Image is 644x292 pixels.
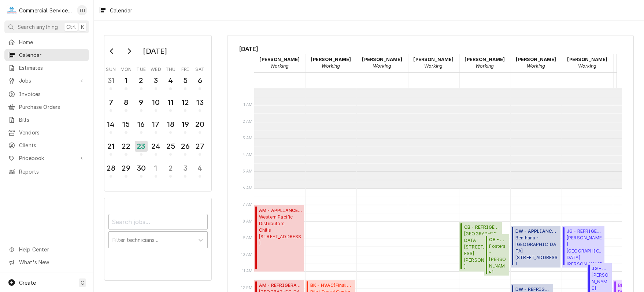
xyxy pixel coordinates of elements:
[118,64,134,73] th: Monday
[179,75,191,86] div: 5
[19,246,85,253] span: Help Center
[19,77,74,84] span: Jobs
[4,101,89,113] a: Purchase Orders
[165,75,176,86] div: 4
[465,57,505,62] strong: [PERSON_NAME]
[66,23,76,31] span: Ctrl
[136,97,147,108] div: 9
[241,119,255,125] span: 2 AM
[254,205,304,272] div: [Service] AM - APPLIANCE Western Pacific Distributors Chilis 970 / 1349 Canyon Del Rey Blvd, Seas...
[475,63,494,69] em: Working
[194,119,206,130] div: 20
[4,62,89,74] a: Estimates
[241,202,255,208] span: 7 AM
[150,119,162,130] div: 17
[373,63,391,69] em: Working
[484,234,509,276] div: [Service] CB - APPLIANCE Fosters - Hollister Foster's - Hollister / 441 Tres Pinos Rd., Hollister...
[254,205,304,272] div: AM - APPLIANCE(Active)Western Pacific DistributorsChilis [STREET_ADDRESS]
[165,119,176,130] div: 18
[19,168,85,175] span: Reports
[7,5,17,15] div: C
[150,163,162,174] div: 1
[105,141,116,152] div: 21
[104,35,212,191] div: Calendar Day Picker
[459,222,502,272] div: CB - REFRIGERATION(Finalized)[GEOGRAPHIC_DATA][STREET_ADDRESS][PERSON_NAME]
[179,163,191,174] div: 3
[77,5,87,15] div: Tricia Hansen's Avatar
[165,163,176,174] div: 2
[140,45,170,57] div: [DATE]
[19,129,85,136] span: Vendors
[567,57,607,62] strong: [PERSON_NAME]
[179,141,191,152] div: 26
[241,235,255,241] span: 9 AM
[515,235,558,265] span: Benihana - [GEOGRAPHIC_DATA] [STREET_ADDRESS]
[135,141,148,152] div: 23
[81,23,84,31] span: K
[4,126,89,139] a: Vendors
[241,152,255,158] span: 4 AM
[562,54,613,72] div: Joey Gallegos - Working
[18,23,58,31] span: Search anything
[19,7,73,14] div: Commercial Service Co.
[567,228,602,235] span: JG - REFRIGERATION ( Finalized )
[4,20,89,33] button: Search anythingCtrlK
[592,265,610,272] span: JG - APPLIANCE ( Finalized )
[357,54,408,72] div: Brandon Johnson - Working
[120,119,132,130] div: 15
[239,285,255,291] span: 12 PM
[4,166,89,178] a: Reports
[408,54,459,72] div: Brian Key - Working
[239,252,255,258] span: 10 AM
[241,219,255,224] span: 8 AM
[179,119,191,130] div: 19
[165,141,176,152] div: 25
[150,141,162,152] div: 24
[165,97,176,108] div: 11
[242,102,255,108] span: 1 AM
[194,97,206,108] div: 13
[178,64,193,73] th: Friday
[81,279,84,287] span: C
[194,163,206,174] div: 4
[515,228,558,235] span: DW - APPLIANCE ( Finalized )
[108,207,208,256] div: Calendar Filters
[464,231,500,270] span: [GEOGRAPHIC_DATA] [STREET_ADDRESS][PERSON_NAME]
[19,280,36,286] span: Create
[19,154,74,162] span: Pricebook
[239,44,622,54] span: [DATE]
[413,57,454,62] strong: [PERSON_NAME]
[19,103,85,111] span: Purchase Orders
[270,63,289,69] em: Working
[150,97,162,108] div: 10
[241,168,255,174] span: 5 AM
[150,75,162,86] div: 3
[511,226,561,268] div: [Service] DW - APPLIANCE Benihana - Monterey 136 Olivier Street, Monterey, CA 93940 ID: JOB-9643 ...
[19,141,85,149] span: Clients
[4,256,89,268] a: Go to What's New
[104,64,118,73] th: Sunday
[120,75,132,86] div: 1
[527,63,545,69] em: Working
[136,75,147,86] div: 2
[322,63,340,69] em: Working
[259,207,302,214] span: AM - APPLIANCE ( Active )
[567,235,602,265] span: [PERSON_NAME][GEOGRAPHIC_DATA] [PERSON_NAME] SNF / [STREET_ADDRESS][PERSON_NAME]
[241,185,255,191] span: 6 AM
[578,63,596,69] em: Working
[459,222,502,272] div: [Service] CB - REFRIGERATION Veterans Memorial Building 649 San Benito St, Hollister, CA 95023 ID...
[120,141,132,152] div: 22
[511,54,562,72] div: David Waite - Working
[259,57,300,62] strong: [PERSON_NAME]
[259,214,302,247] span: Western Pacific Distributors Chilis [STREET_ADDRESS]
[105,119,116,130] div: 14
[77,5,87,15] div: TH
[19,51,85,59] span: Calendar
[311,57,351,62] strong: [PERSON_NAME]
[4,114,89,126] a: Bills
[194,75,206,86] div: 6
[105,45,119,57] button: Go to previous month
[136,119,147,130] div: 16
[240,268,255,274] span: 11 AM
[122,45,136,57] button: Go to next month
